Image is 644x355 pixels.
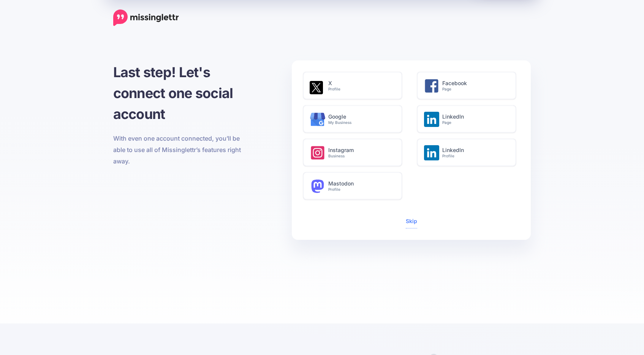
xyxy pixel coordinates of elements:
small: Profile [442,154,508,158]
h6: Google [328,114,394,125]
p: With even one account connected, you’ll be able to use all of Missinglettr’s features right away. [113,133,245,167]
small: Page [442,120,508,125]
a: LinkedInPage [417,105,520,133]
a: Home [113,10,179,26]
h6: Mastodon [328,181,394,192]
h6: LinkedIn [442,147,508,158]
h6: Instagram [328,147,394,158]
h6: X [328,80,394,92]
small: Business [328,154,394,158]
h6: LinkedIn [442,114,508,125]
small: Profile [328,87,394,92]
a: GoogleMy Business [303,105,406,133]
a: LinkedInProfile [417,139,520,166]
span: Last step! Let's connect one social account [113,64,233,122]
a: Skip [406,218,417,224]
small: My Business [328,120,394,125]
a: MastodonProfile [303,172,406,200]
h6: Facebook [442,80,508,92]
a: InstagramBusiness [303,139,406,166]
img: twitter-square.png [310,81,323,94]
small: Profile [328,187,394,192]
img: google-business.svg [310,112,325,127]
a: XProfile [303,72,406,99]
a: FacebookPage [417,72,520,99]
small: Page [442,87,508,92]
